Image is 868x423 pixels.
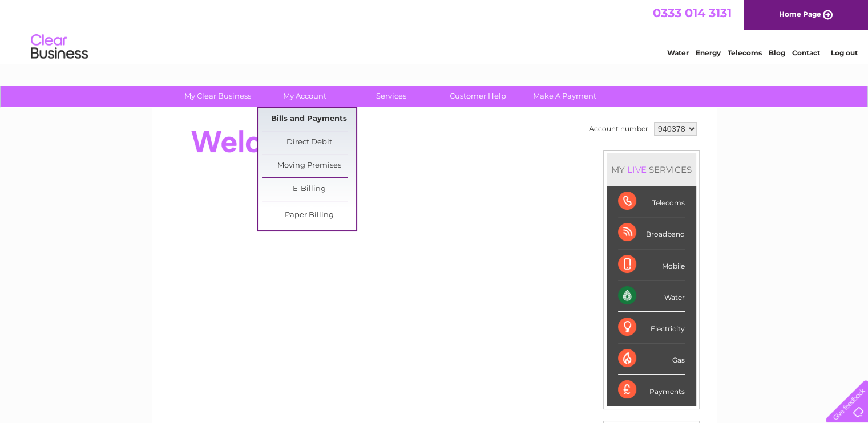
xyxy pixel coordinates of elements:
[30,30,88,64] img: logo.png
[586,119,651,139] td: Account number
[696,48,721,57] a: Energy
[667,48,689,57] a: Water
[262,108,356,131] a: Bills and Payments
[792,48,820,57] a: Contact
[618,280,685,312] div: Water
[618,186,685,217] div: Telecoms
[518,86,612,107] a: Make A Payment
[618,312,685,343] div: Electricity
[625,164,649,175] div: LIVE
[653,6,732,20] a: 0333 014 3131
[262,178,356,201] a: E-Billing
[618,375,685,405] div: Payments
[728,48,762,57] a: Telecoms
[165,6,704,55] div: Clear Business is a trading name of Verastar Limited (registered in [GEOGRAPHIC_DATA] No. 3667643...
[257,86,352,107] a: My Account
[431,86,525,107] a: Customer Help
[618,343,685,375] div: Gas
[607,153,696,186] div: MY SERVICES
[262,154,356,177] a: Moving Premises
[344,86,438,107] a: Services
[262,131,356,154] a: Direct Debit
[171,86,265,107] a: My Clear Business
[769,48,785,57] a: Blog
[262,204,356,227] a: Paper Billing
[618,217,685,249] div: Broadband
[830,48,857,57] a: Log out
[618,249,685,280] div: Mobile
